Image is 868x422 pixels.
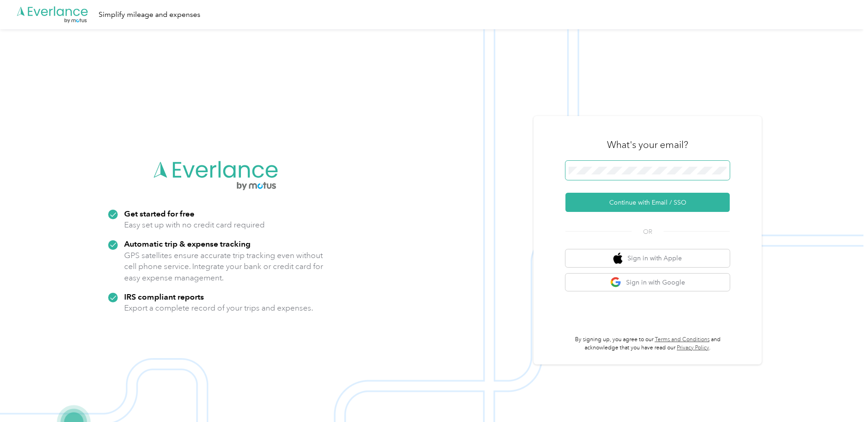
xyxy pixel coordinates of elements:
strong: Automatic trip & expense tracking [124,239,251,248]
h3: What's your email? [607,138,688,151]
a: Terms and Conditions [655,336,710,343]
p: Export a complete record of your trips and expenses. [124,302,313,314]
div: Simplify mileage and expenses [99,9,200,21]
p: GPS satellites ensure accurate trip tracking even without cell phone service. Integrate your bank... [124,250,324,284]
a: Privacy Policy [677,344,709,351]
strong: Get started for free [124,209,194,218]
p: By signing up, you agree to our and acknowledge that you have read our . [565,336,730,352]
button: Continue with Email / SSO [565,193,730,212]
img: apple logo [613,253,622,264]
img: google logo [610,277,622,288]
button: apple logoSign in with Apple [565,249,730,267]
strong: IRS compliant reports [124,292,204,301]
span: OR [632,227,664,237]
p: Easy set up with no credit card required [124,219,265,231]
button: google logoSign in with Google [565,274,730,291]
